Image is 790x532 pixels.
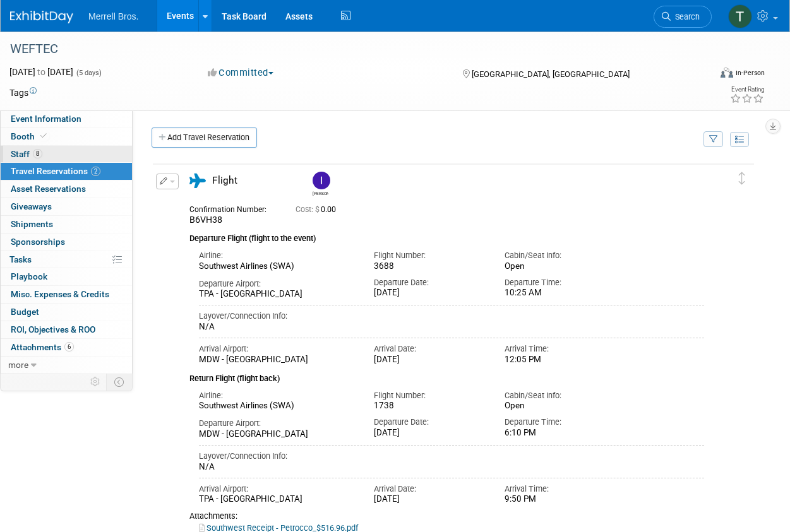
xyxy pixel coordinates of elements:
[730,86,764,93] div: Event Rating
[505,494,617,505] div: 9:50 PM
[1,146,132,163] a: Staff8
[189,201,277,215] div: Confirmation Number:
[1,321,132,338] a: ROI, Objectives & ROO
[9,254,32,264] span: Tasks
[374,428,486,439] div: [DATE]
[374,355,486,365] div: [DATE]
[1,286,132,303] a: Misc. Expenses & Credits
[189,226,704,245] div: Departure Flight (flight to the event)
[199,390,355,401] div: Airline:
[505,343,617,355] div: Arrival Time:
[505,250,617,261] div: Cabin/Seat Info:
[11,289,109,299] span: Misc. Expenses & Credits
[735,68,765,78] div: In-Person
[313,189,328,196] div: Ian Petrocco
[189,215,222,225] span: B6VH38
[199,429,355,440] div: MDW - [GEOGRAPHIC_DATA]
[505,261,617,271] div: Open
[309,172,332,196] div: Ian Petrocco
[374,483,486,495] div: Arrival Date:
[203,66,278,80] button: Committed
[11,131,49,141] span: Booth
[374,417,486,428] div: Departure Date:
[8,360,28,370] span: more
[1,163,132,180] a: Travel Reservations2
[374,277,486,288] div: Departure Date:
[199,250,355,261] div: Airline:
[189,174,206,188] i: Flight
[1,357,132,374] a: more
[505,277,617,288] div: Departure Time:
[199,289,355,300] div: TPA - [GEOGRAPHIC_DATA]
[11,201,52,211] span: Giveaways
[1,110,132,127] a: Event Information
[296,205,321,214] span: Cost: $
[85,374,107,390] td: Personalize Event Tab Strip
[505,483,617,495] div: Arrival Time:
[199,494,355,505] div: TPA - [GEOGRAPHIC_DATA]
[11,324,95,334] span: ROI, Objectives & ROO
[1,339,132,356] a: Attachments6
[107,374,133,390] td: Toggle Event Tabs
[655,66,765,85] div: Event Format
[374,343,486,355] div: Arrival Date:
[374,288,486,299] div: [DATE]
[1,304,132,321] a: Budget
[199,261,355,272] div: Southwest Airlines (SWA)
[199,401,355,411] div: Southwest Airlines (SWA)
[152,127,257,148] a: Add Travel Reservation
[199,278,355,290] div: Departure Airport:
[88,11,138,21] span: Merrell Bros.
[374,401,486,411] div: 1738
[9,86,37,99] td: Tags
[189,511,704,521] div: Attachments:
[33,149,42,158] span: 8
[1,251,132,268] a: Tasks
[199,483,355,495] div: Arrival Airport:
[374,250,486,261] div: Flight Number:
[10,11,73,23] img: ExhibitDay
[11,219,53,229] span: Shipments
[40,133,47,139] i: Booth reservation complete
[728,4,752,28] img: Theresa Lucas
[1,128,132,145] a: Booth
[75,69,102,77] span: (5 days)
[199,462,704,473] div: N/A
[11,184,86,194] span: Asset Reservations
[505,417,617,428] div: Departure Time:
[721,68,733,78] img: Format-Inperson.png
[35,67,47,77] span: to
[1,180,132,198] a: Asset Reservations
[505,288,617,299] div: 10:25 AM
[374,261,486,272] div: 3688
[199,418,355,429] div: Departure Airport:
[374,390,486,401] div: Flight Number:
[296,205,341,214] span: 0.00
[472,69,630,79] span: [GEOGRAPHIC_DATA], [GEOGRAPHIC_DATA]
[739,172,745,185] i: Click and drag to move item
[199,322,704,333] div: N/A
[654,6,712,28] a: Search
[199,355,355,365] div: MDW - [GEOGRAPHIC_DATA]
[199,343,355,355] div: Arrival Airport:
[189,365,704,385] div: Return Flight (flight back)
[1,216,132,233] a: Shipments
[1,198,132,215] a: Giveaways
[505,428,617,439] div: 6:10 PM
[671,12,700,21] span: Search
[199,310,704,322] div: Layover/Connection Info:
[505,390,617,401] div: Cabin/Seat Info:
[11,114,81,124] span: Event Information
[212,175,237,186] span: Flight
[505,401,617,411] div: Open
[11,237,65,247] span: Sponsorships
[313,172,330,189] img: Ian Petrocco
[505,355,617,365] div: 12:05 PM
[11,271,47,281] span: Playbook
[374,494,486,505] div: [DATE]
[1,233,132,251] a: Sponsorships
[199,451,704,462] div: Layover/Connection Info:
[11,166,100,176] span: Travel Reservations
[64,342,74,352] span: 6
[91,167,100,176] span: 2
